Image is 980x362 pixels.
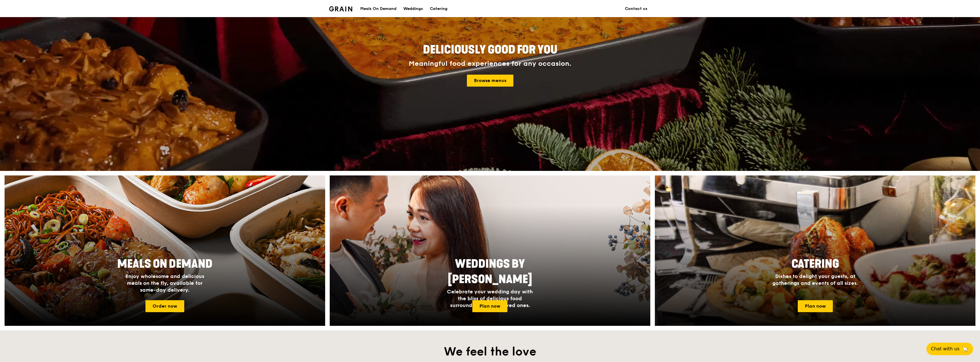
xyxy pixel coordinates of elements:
[423,43,557,57] span: Deliciously good for you
[772,273,858,286] span: Dishes to delight your guests, at gatherings and events of all sizes.
[426,0,451,17] a: Catering
[125,273,204,293] span: Enjoy wholesome and delicious meals on the fly, available for same-day delivery.
[330,175,650,326] img: weddings-card.4f3003b8.jpg
[5,175,325,326] img: meals-on-demand-card.d2b6f6db.png
[403,0,423,17] div: Weddings
[798,300,833,312] a: Plan now
[329,6,352,11] img: Grain
[621,0,651,17] a: Contact us
[962,345,969,352] span: 🦙
[400,0,426,17] a: Weddings
[926,343,973,355] button: Chat with us🦙
[791,257,839,271] span: Catering
[330,175,650,326] a: Weddings by [PERSON_NAME]Celebrate your wedding day with the bliss of delicious food surrounded b...
[117,257,212,271] span: Meals On Demand
[430,0,448,17] div: Catering
[447,289,533,308] span: Celebrate your wedding day with the bliss of delicious food surrounded by your loved ones.
[931,345,959,352] span: Chat with us
[472,300,507,312] a: Plan now
[655,175,975,326] a: CateringDishes to delight your guests, at gatherings and events of all sizes.Plan now
[360,0,396,17] div: Meals On Demand
[467,75,513,87] a: Browse menus
[145,300,184,312] a: Order now
[387,60,593,68] div: Meaningful food experiences for any occasion.
[448,257,532,286] span: Weddings by [PERSON_NAME]
[5,175,325,326] a: Meals On DemandEnjoy wholesome and delicious meals on the fly, available for same-day delivery.Or...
